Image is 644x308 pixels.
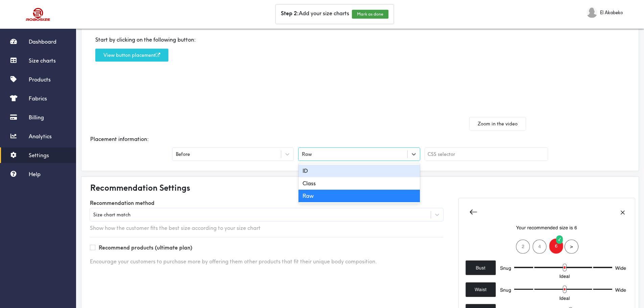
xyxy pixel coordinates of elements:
[90,224,443,232] div: Show how the customer fits the best size according to your size chart
[352,10,388,19] button: Mark as done
[85,180,635,195] div: Recommendation Settings
[470,117,526,130] button: Zoom in the video
[29,114,44,121] span: Billing
[90,258,443,265] div: Encourage your customers to purchase more by offering them other products that fit their unique b...
[600,9,623,16] span: El Akabeko
[29,57,56,64] span: Size charts
[99,244,192,251] label: Recommend products (ultimate plan)
[29,152,49,159] span: Settings
[276,5,393,24] div: Add your size charts
[93,211,130,218] div: Size chart match
[425,148,548,161] input: CSS selector
[85,130,635,148] div: Placement information:
[29,171,41,177] span: Help
[90,198,443,208] label: Recommendation method
[587,7,597,18] img: El Akabeko
[29,133,52,140] span: Analytics
[95,49,168,62] button: View button placement
[299,190,420,202] div: Raw
[29,38,56,45] span: Dashboard
[176,150,190,158] div: Before
[299,165,420,177] div: ID
[432,13,564,112] iframe: Robosize: How to change button placement on product page
[13,5,64,24] img: Robosize
[29,76,51,83] span: Products
[95,36,350,43] div: Start by clicking on the following button:
[299,177,420,190] div: Class
[302,150,312,158] div: Raw
[29,95,47,102] span: Fabrics
[281,10,299,17] b: Step 2:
